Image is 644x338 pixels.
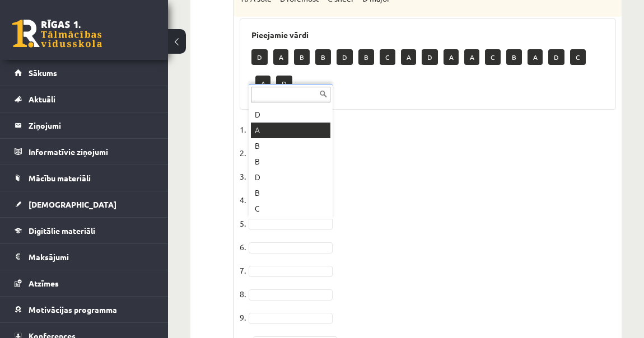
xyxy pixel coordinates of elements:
[251,107,330,123] div: D
[251,123,330,138] div: A
[251,138,330,154] div: B
[251,201,330,217] div: C
[251,170,330,185] div: D
[251,154,330,170] div: B
[251,185,330,201] div: B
